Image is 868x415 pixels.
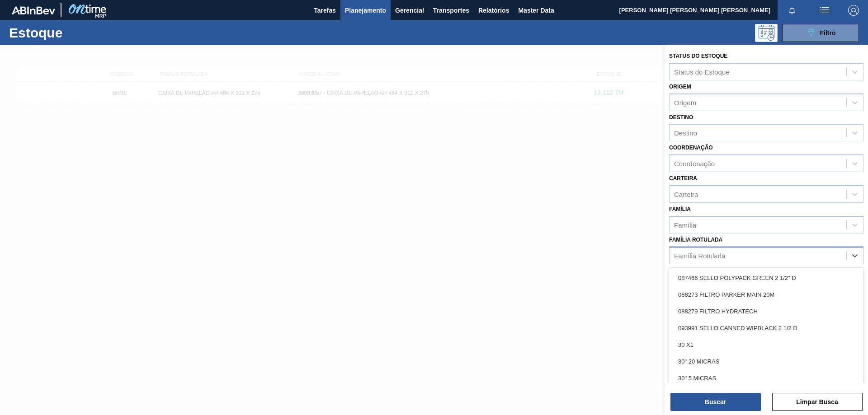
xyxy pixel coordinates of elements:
[669,114,693,121] label: Destino
[518,5,554,16] span: Master Data
[669,286,863,303] div: 088273 FILTRO PARKER MAIN 20M
[674,160,715,168] div: Coordenação
[9,28,144,38] h1: Estoque
[669,53,727,59] label: Status do Estoque
[478,5,509,16] span: Relatórios
[819,5,830,16] img: userActions
[314,5,336,16] span: Tarefas
[433,5,469,16] span: Transportes
[669,267,714,274] label: Material ativo
[674,190,698,198] div: Carteira
[674,221,696,228] div: Família
[755,24,778,42] div: Pogramando: nenhum usuário selecionado
[848,5,859,16] img: Logout
[820,29,836,37] span: Filtro
[395,5,424,16] span: Gerencial
[669,320,863,336] div: 093991 SELLO CANNED WIPBLACK 2 1/2 D
[782,24,859,42] button: Filtro
[669,145,713,151] label: Coordenação
[345,5,386,16] span: Planejamento
[669,206,691,212] label: Família
[669,84,691,90] label: Origem
[669,175,697,182] label: Carteira
[669,336,863,353] div: 30 X1
[669,370,863,387] div: 30" 5 MICRAS
[669,270,863,286] div: 087466 SELLO POLYPACK GREEN 2 1/2" D
[674,98,696,106] div: Origem
[669,353,863,370] div: 30" 20 MICRAS
[778,4,807,17] button: Notificações
[669,237,722,243] label: Família Rotulada
[669,303,863,320] div: 088279 FILTRO HYDRATECH
[12,6,55,14] img: TNhmsLtSVTkK8tSr43FrP2fwEKptu5GPRR3wAAAABJRU5ErkJggg==
[674,129,697,137] div: Destino
[674,68,730,75] div: Status do Estoque
[674,252,725,259] div: Família Rotulada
